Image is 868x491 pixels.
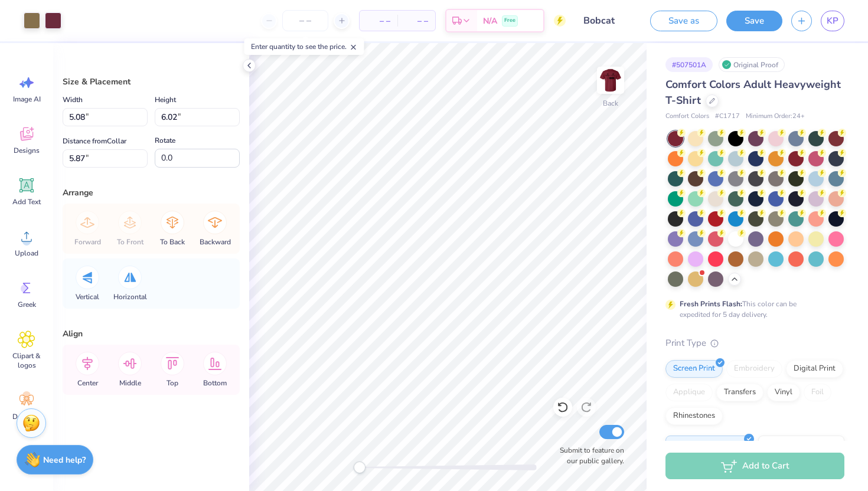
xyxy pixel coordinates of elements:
[12,197,41,207] span: Add Text
[63,328,240,340] div: Align
[354,461,366,473] div: Accessibility label
[200,237,231,247] span: Backward
[665,77,841,107] span: Comfort Colors Adult Heavyweight T-Shirt
[77,378,98,388] span: Center
[63,186,240,199] div: Arrange
[367,15,390,27] span: – –
[155,93,176,107] label: Height
[650,11,717,31] button: Save as
[665,336,844,350] div: Print Type
[603,98,618,109] div: Back
[43,454,86,466] strong: Need help?
[63,134,126,148] label: Distance from Collar
[716,384,763,401] div: Transfers
[680,299,825,320] div: This color can be expedited for 5 day delivery.
[665,384,713,401] div: Applique
[719,57,785,72] div: Original Proof
[665,57,713,72] div: # 507501A
[665,112,709,122] span: Comfort Colors
[821,11,844,31] a: KP
[553,445,624,466] label: Submit to feature on our public gallery.
[76,292,99,302] span: Vertical
[575,9,632,32] input: Untitled Design
[63,76,240,88] div: Size & Placement
[599,68,622,92] img: Back
[665,360,723,378] div: Screen Print
[715,112,740,122] span: # C1717
[7,351,46,370] span: Clipart & logos
[665,407,723,425] div: Rhinestones
[746,112,805,122] span: Minimum Order: 24 +
[113,292,147,302] span: Horizontal
[282,10,328,31] input: – –
[244,38,364,55] div: Enter quantity to see the price.
[404,15,428,27] span: – –
[726,360,782,378] div: Embroidery
[504,17,515,25] span: Free
[804,384,831,401] div: Foil
[483,15,497,27] span: N/A
[155,133,175,148] label: Rotate
[160,237,185,247] span: To Back
[680,299,742,309] strong: Fresh Prints Flash:
[63,93,83,107] label: Width
[203,378,227,388] span: Bottom
[18,300,36,309] span: Greek
[119,378,141,388] span: Middle
[726,11,782,31] button: Save
[827,14,838,28] span: KP
[167,378,178,388] span: Top
[15,248,38,258] span: Upload
[786,360,843,378] div: Digital Print
[13,94,41,104] span: Image AI
[14,146,40,155] span: Designs
[767,384,800,401] div: Vinyl
[12,412,41,421] span: Decorate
